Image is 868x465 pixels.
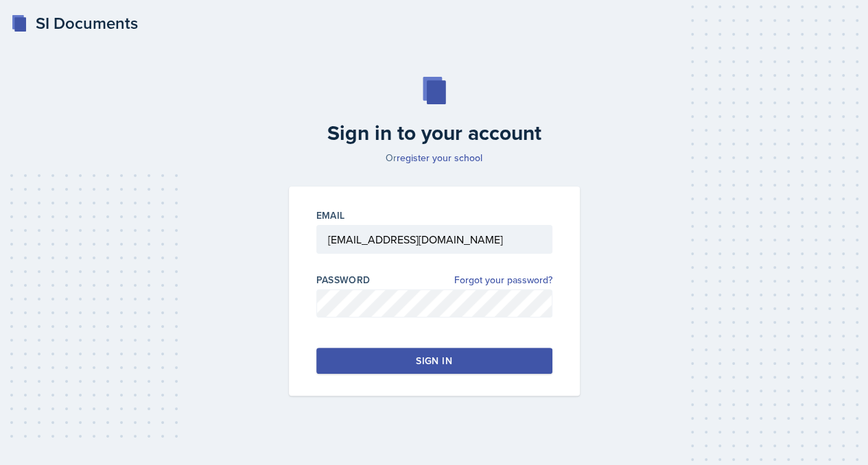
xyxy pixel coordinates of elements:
[316,348,552,374] button: Sign in
[454,273,552,287] a: Forgot your password?
[316,208,345,222] label: Email
[281,121,588,145] h2: Sign in to your account
[11,11,138,36] a: SI Documents
[416,354,451,368] div: Sign in
[316,273,371,287] label: Password
[397,151,482,165] a: register your school
[281,151,588,165] p: Or
[316,225,552,254] input: Email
